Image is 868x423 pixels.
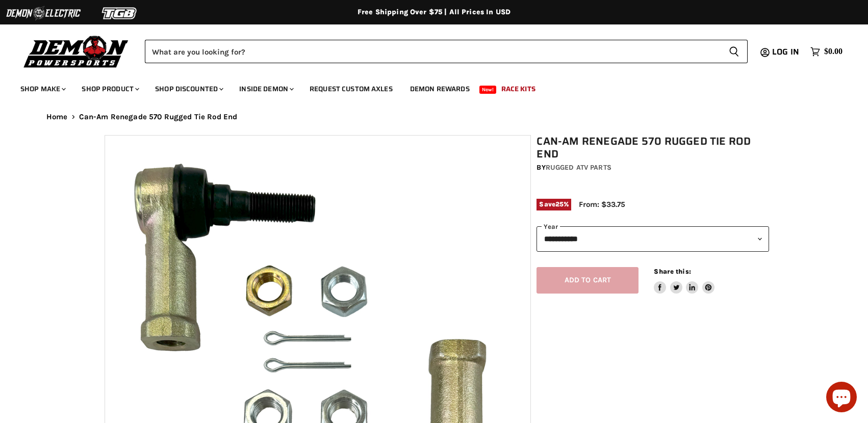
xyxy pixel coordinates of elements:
input: Search [145,40,721,63]
a: Home [46,113,68,121]
a: Race Kits [494,78,543,99]
button: Search [721,40,748,63]
a: Shop Discounted [147,78,229,99]
span: Save % [537,199,571,210]
select: year [537,226,769,251]
a: Log in [768,47,805,57]
span: Share this: [654,268,691,275]
span: Can-Am Renegade 570 Rugged Tie Rod End [79,113,238,121]
a: Demon Rewards [402,78,477,99]
ul: Main menu [13,74,840,99]
a: Shop Make [13,78,72,99]
img: TGB Logo 2 [82,4,158,23]
a: Request Custom Axles [302,78,400,99]
a: Shop Product [74,78,145,99]
a: $0.00 [805,44,848,59]
a: Inside Demon [232,78,300,99]
a: Rugged ATV Parts [546,163,611,172]
span: Log in [772,45,799,58]
nav: Breadcrumbs [26,113,842,121]
span: New! [479,86,497,94]
span: 25 [555,200,564,208]
span: $0.00 [824,47,843,57]
aside: Share this: [654,267,714,294]
form: Product [145,40,748,63]
img: Demon Electric Logo 2 [5,4,82,23]
div: Free Shipping Over $75 | All Prices In USD [26,8,842,17]
span: From: $33.75 [579,200,625,209]
img: Demon Powersports [20,33,132,69]
h1: Can-Am Renegade 570 Rugged Tie Rod End [537,135,769,161]
inbox-online-store-chat: Shopify online store chat [823,382,860,415]
div: by [537,162,769,173]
